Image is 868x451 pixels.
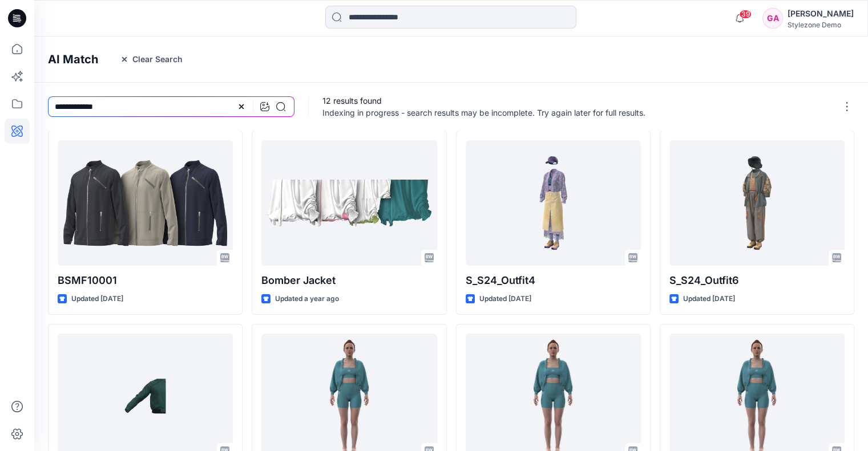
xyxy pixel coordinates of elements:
[71,293,123,305] p: Updated [DATE]
[669,273,845,289] p: S_S24_Outfit6
[788,21,854,29] div: Stylezone Demo
[739,10,752,19] span: 39
[466,140,641,266] a: S_S24_Outfit4
[112,50,190,68] button: Clear Search
[762,8,783,29] div: GA
[58,140,233,266] a: BSMF10001
[48,52,98,66] h4: AI Match
[788,7,854,21] div: [PERSON_NAME]
[466,273,641,289] p: S_S24_Outfit4
[669,140,845,266] a: S_S24_Outfit6
[683,293,735,305] p: Updated [DATE]
[58,273,233,289] p: BSMF10001
[261,140,437,266] a: Bomber Jacket
[322,95,645,107] p: 12 results found
[275,293,339,305] p: Updated a year ago
[322,107,645,119] p: Indexing in progress - search results may be incomplete. Try again later for full results.
[261,273,437,289] p: Bomber Jacket
[479,293,531,305] p: Updated [DATE]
